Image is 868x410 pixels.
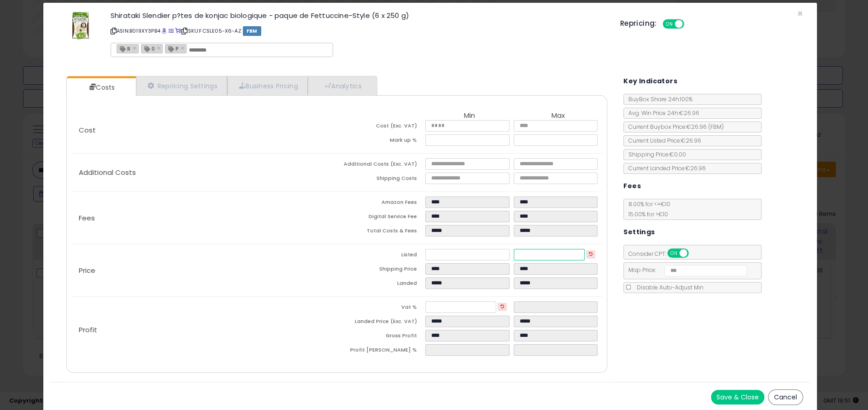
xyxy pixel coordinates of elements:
span: 15.00 % for > €10 [624,210,668,218]
td: Cost (Exc. VAT) [337,120,425,134]
h5: Key Indicators [623,75,677,87]
span: 0 [141,45,155,52]
a: Repricing Settings [136,76,227,95]
td: Landed [337,277,425,292]
td: Total Costs & Fees [337,225,425,239]
td: Additional Costs (Exc. VAT) [337,158,425,173]
span: €26.96 [686,123,724,131]
td: Amazon Fees [337,196,425,211]
a: Your listing only [175,27,180,35]
td: Vat % [337,301,425,316]
h5: Repricing: [620,20,657,27]
th: Min [425,112,514,120]
span: R [117,45,130,52]
a: All offer listings [169,27,174,35]
span: FBM [243,26,261,36]
p: Additional Costs [71,169,337,176]
span: Consider CPT: [624,250,701,258]
p: Price [71,267,337,274]
td: Listed [337,249,425,263]
span: Current Listed Price: €26.96 [624,137,701,144]
a: Analytics [308,76,376,95]
td: Shipping Costs [337,173,425,187]
td: Profit [PERSON_NAME] % [337,344,425,358]
td: Landed Price (Exc. VAT) [337,316,425,330]
a: BuyBox page [162,27,167,35]
td: Gross Profit [337,330,425,344]
td: Digital Service Fee [337,211,425,225]
a: × [157,44,163,52]
a: × [181,44,186,52]
p: Profit [71,326,337,334]
span: Current Buybox Price: [624,123,724,131]
span: Shipping Price: €0.00 [624,150,686,158]
a: × [133,44,138,52]
a: Costs [67,78,135,97]
span: BuyBox Share 24h: 100% [624,95,692,103]
img: 5159K5TYBZL._SL60_.jpg [72,12,89,40]
h3: Shirataki Slendier p?tes de konjac biologique - paque de Fettuccine-Style (6 x 250 g) [111,12,606,19]
span: ON [668,249,680,257]
td: Shipping Price [337,263,425,277]
span: × [797,7,803,20]
span: 8.00 % for <= €10 [624,200,670,218]
p: ASIN: B019XY3PB4 | SKU: FCSLE05-X6-AZ [111,23,606,38]
span: ON [663,20,675,28]
span: Map Price: [624,266,747,274]
span: Current Landed Price: €26.96 [624,164,706,172]
button: Save & Close [711,390,764,404]
span: Avg. Win Price 24h: €26.96 [624,109,699,117]
button: Cancel [768,389,803,405]
span: ( FBM ) [708,123,724,131]
span: OFF [682,20,697,28]
span: OFF [687,249,702,257]
td: Mark up % [337,134,425,149]
p: Cost [71,127,337,134]
h5: Settings [623,226,655,238]
h5: Fees [623,180,641,192]
span: Disable Auto-Adjust Min [632,283,704,291]
span: P [165,45,178,52]
a: Business Pricing [227,76,308,95]
th: Max [514,112,602,120]
p: Fees [71,214,337,222]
